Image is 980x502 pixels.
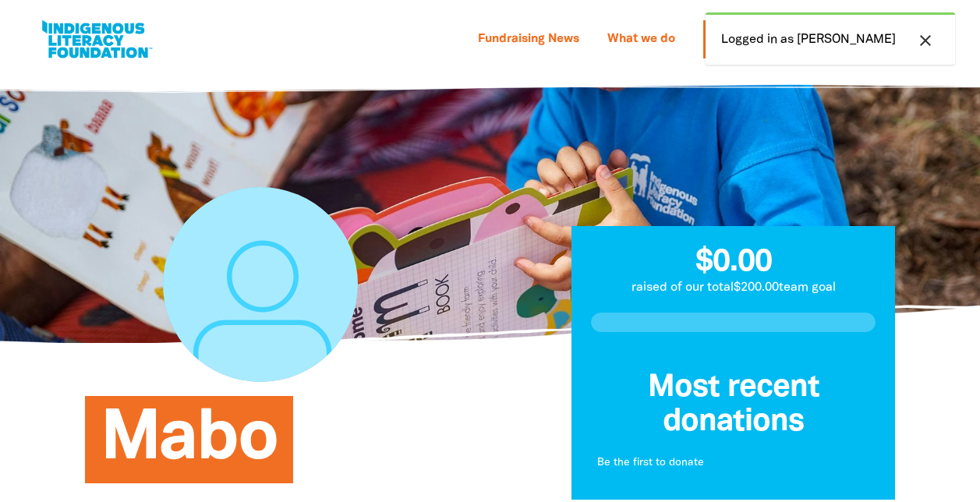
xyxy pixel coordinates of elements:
[706,12,955,65] div: Logged in as [PERSON_NAME]
[597,455,870,471] p: Be the first to donate
[571,278,896,297] p: raised of our total $200.00 team goal
[591,371,876,480] div: Donation stream
[101,408,278,483] span: Mabo
[591,446,876,480] div: Paginated content
[469,27,589,52] a: Fundraising News
[703,20,801,58] a: Donate
[916,31,935,50] i: close
[598,27,685,52] a: What we do
[591,371,876,440] h3: Most recent donations
[695,248,772,277] span: $0.00
[911,30,939,51] button: close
